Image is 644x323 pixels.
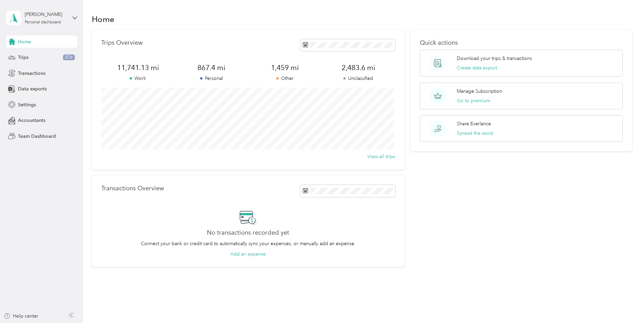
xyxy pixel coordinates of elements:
[4,313,38,320] button: Help center
[248,75,322,82] p: Other
[175,75,248,82] p: Personal
[230,251,266,258] button: Add an expense
[25,11,67,18] div: [PERSON_NAME]
[101,39,143,46] p: Trips Overview
[175,63,248,72] span: 867.4 mi
[420,39,623,46] p: Quick actions
[322,75,395,82] p: Unclassified
[18,38,31,45] span: Home
[18,54,28,61] span: Trips
[457,130,493,137] button: Spread the word
[457,120,491,127] p: Share Everlance
[18,85,47,92] span: Data exports
[18,101,36,108] span: Settings
[92,16,114,23] h1: Home
[18,133,56,140] span: Team Dashboard
[63,55,75,61] span: 876
[457,64,497,71] button: Create data export
[207,229,289,236] h2: No transactions recorded yet
[141,240,356,247] p: Connect your bank or credit card to automatically sync your expenses, or manually add an expense.
[457,88,502,95] p: Manage Subscription
[367,153,395,160] button: View all trips
[322,63,395,72] span: 2,483.6 mi
[18,117,45,124] span: Accountants
[18,70,45,77] span: Transactions
[606,285,644,323] iframe: Everlance-gr Chat Button Frame
[248,63,322,72] span: 1,459 mi
[457,55,532,62] p: Download your trips & transactions
[457,97,490,104] button: Go to premium
[101,75,175,82] p: Work
[101,63,175,72] span: 11,741.13 mi
[25,20,61,24] div: Personal dashboard
[101,185,164,192] p: Transactions Overview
